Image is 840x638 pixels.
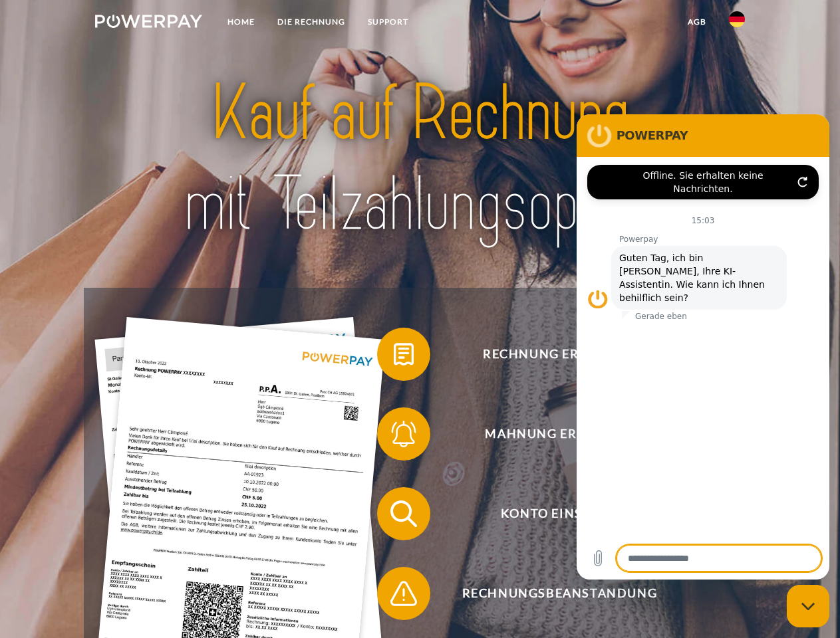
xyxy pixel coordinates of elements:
[377,328,723,381] button: Rechnung erhalten?
[127,64,713,255] img: title-powerpay_de.svg
[787,585,829,627] iframe: Schaltfläche zum Öffnen des Messaging-Fensters; Konversation läuft
[387,577,420,610] img: qb_warning.svg
[387,338,420,371] img: qb_bill.svg
[377,407,723,461] button: Mahnung erhalten?
[577,114,829,580] iframe: Messaging-Fenster
[216,10,266,34] a: Home
[396,487,722,540] span: Konto einsehen
[377,487,723,540] button: Konto einsehen
[729,11,745,27] img: de
[95,15,202,28] img: logo-powerpay-white.svg
[387,417,420,451] img: qb_bell.svg
[396,328,722,381] span: Rechnung erhalten?
[377,567,723,620] button: Rechnungsbeanstandung
[266,10,356,34] a: DIE RECHNUNG
[396,407,722,461] span: Mahnung erhalten?
[676,10,718,34] a: agb
[396,567,722,620] span: Rechnungsbeanstandung
[356,10,420,34] a: SUPPORT
[387,497,420,530] img: qb_search.svg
